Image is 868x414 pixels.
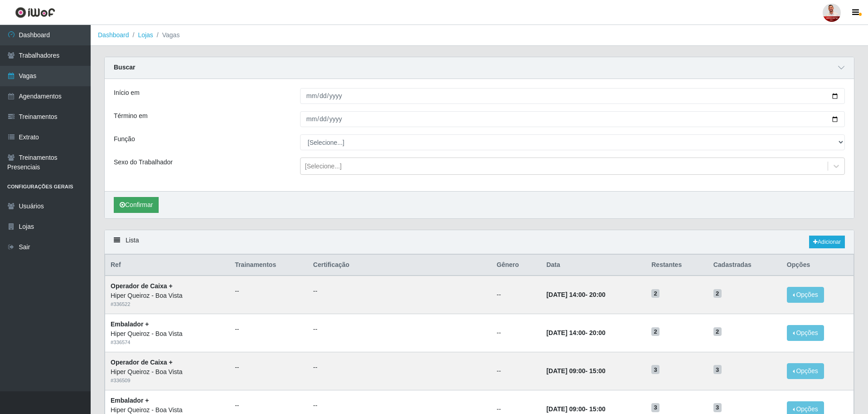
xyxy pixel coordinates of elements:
td: -- [491,352,541,390]
strong: - [546,329,605,336]
a: Dashboard [98,31,129,39]
label: Função [114,134,135,144]
ul: -- [313,325,486,334]
strong: Embalador + [111,397,149,404]
a: Lojas [138,31,153,39]
time: 20:00 [589,291,606,298]
button: Confirmar [114,197,159,213]
ul: -- [313,286,486,296]
button: Opções [787,325,824,341]
th: Ref [105,255,230,276]
th: Cadastradas [708,255,781,276]
time: 20:00 [589,329,606,336]
time: 15:00 [589,367,606,375]
time: [DATE] 09:00 [546,367,585,375]
span: 3 [713,365,722,374]
button: Opções [787,363,824,379]
th: Data [541,255,646,276]
strong: Operador de Caixa + [111,282,173,290]
nav: breadcrumb [91,25,868,46]
strong: Buscar [114,64,135,71]
div: Hiper Queiroz - Boa Vista [111,367,224,377]
input: 00/00/0000 [300,88,845,104]
td: -- [491,314,541,352]
ul: -- [235,325,302,334]
time: [DATE] 14:00 [546,291,585,298]
ul: -- [235,401,302,410]
th: Opções [781,255,854,276]
ul: -- [313,401,486,410]
label: Sexo do Trabalhador [114,158,173,167]
span: 2 [651,327,659,336]
strong: - [546,291,605,298]
th: Trainamentos [229,255,308,276]
time: 15:00 [589,405,606,413]
button: Opções [787,287,824,303]
div: [Selecione...] [305,162,342,171]
th: Certificação [308,255,491,276]
ul: -- [313,363,486,372]
img: CoreUI Logo [15,7,55,18]
a: Adicionar [809,236,845,248]
strong: - [546,405,605,413]
strong: - [546,367,605,375]
div: Lista [105,230,854,254]
span: 2 [713,327,722,336]
div: Hiper Queiroz - Boa Vista [111,291,224,301]
li: Vagas [153,30,180,40]
span: 3 [651,403,659,412]
span: 3 [713,403,722,412]
label: Início em [114,88,140,98]
th: Gênero [491,255,541,276]
span: 2 [651,289,659,298]
div: # 336574 [111,339,224,346]
ul: -- [235,363,302,372]
div: # 336522 [111,301,224,308]
span: 3 [651,365,659,374]
ul: -- [235,286,302,296]
strong: Embalador + [111,320,149,328]
strong: Operador de Caixa + [111,359,173,366]
time: [DATE] 14:00 [546,329,585,336]
th: Restantes [646,255,708,276]
label: Término em [114,111,148,121]
span: 2 [713,289,722,298]
input: 00/00/0000 [300,111,845,127]
td: -- [491,276,541,314]
div: # 336509 [111,377,224,384]
div: Hiper Queiroz - Boa Vista [111,329,224,339]
time: [DATE] 09:00 [546,405,585,413]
